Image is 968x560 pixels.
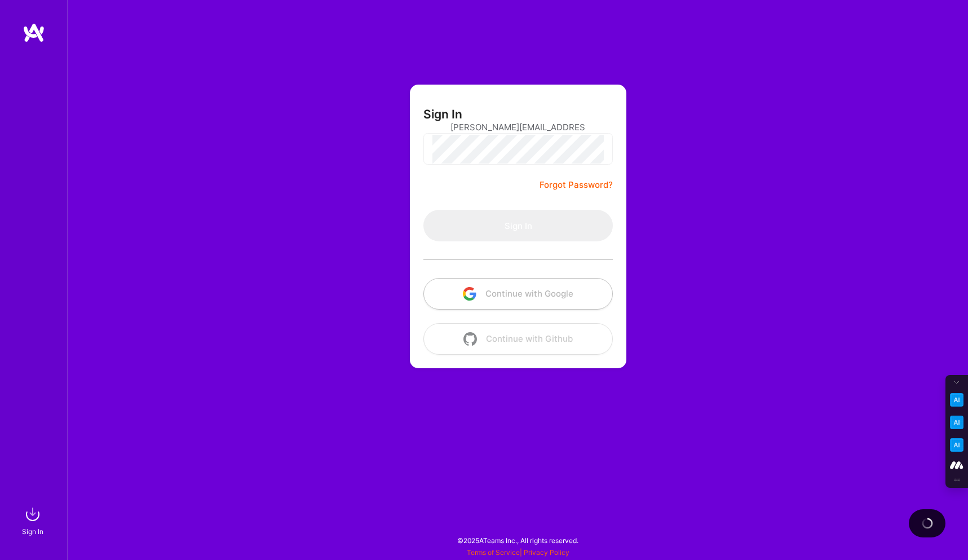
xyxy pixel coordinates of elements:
img: icon [463,287,476,301]
input: Email... [450,113,586,142]
button: Continue with Github [423,323,613,355]
div: © 2025 ATeams Inc., All rights reserved. [68,526,968,554]
a: sign inSign In [24,503,44,537]
a: Forgot Password? [540,178,613,192]
img: sign in [21,503,44,526]
img: loading [920,516,934,531]
span: | [467,548,569,557]
button: Sign In [423,210,613,241]
img: Key Point Extractor icon [950,393,963,407]
img: icon [463,332,477,346]
button: Continue with Google [423,278,613,310]
img: Email Tone Analyzer icon [950,416,963,429]
a: Privacy Policy [524,548,569,557]
h3: Sign In [423,107,462,121]
a: Terms of Service [467,548,520,557]
div: Sign In [22,526,43,537]
img: logo [23,23,45,43]
img: Jargon Buster icon [950,438,963,452]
